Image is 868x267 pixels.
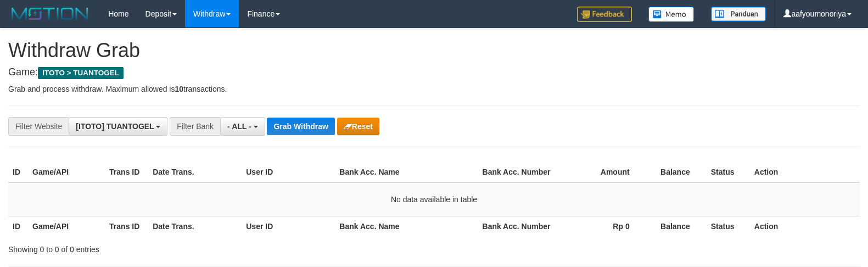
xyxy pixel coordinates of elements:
th: Balance [646,162,707,182]
img: Feedback.jpg [577,7,632,22]
th: Bank Acc. Number [478,216,555,236]
img: panduan.png [711,7,766,21]
th: User ID [242,216,335,236]
th: Balance [646,216,707,236]
p: Grab and process withdraw. Maximum allowed is transactions. [8,84,860,94]
h4: Game: [8,67,860,78]
span: - ALL - [227,122,251,131]
th: Trans ID [105,162,148,182]
th: Rp 0 [555,216,646,236]
span: [ITOTO] TUANTOGEL [76,122,154,131]
th: Status [707,162,750,182]
th: Date Trans. [148,216,242,236]
th: ID [8,162,28,182]
th: Game/API [28,162,105,182]
img: MOTION_logo.png [8,5,92,22]
strong: 10 [175,85,183,93]
th: Bank Acc. Name [335,162,478,182]
div: Filter Website [8,117,69,136]
button: Grab Withdraw [267,118,334,135]
th: ID [8,216,28,236]
button: [ITOTO] TUANTOGEL [69,117,167,136]
th: Trans ID [105,216,148,236]
td: No data available in table [8,182,860,216]
th: Status [707,216,750,236]
th: Game/API [28,216,105,236]
th: Action [750,162,860,182]
th: Bank Acc. Name [335,216,478,236]
img: Button%20Memo.svg [648,7,695,22]
th: Bank Acc. Number [478,162,555,182]
button: - ALL - [220,117,265,136]
h1: Withdraw Grab [8,40,860,62]
th: User ID [242,162,335,182]
span: ITOTO > TUANTOGEL [38,67,124,79]
th: Date Trans. [148,162,242,182]
th: Action [750,216,860,236]
div: Showing 0 to 0 of 0 entries [8,240,354,255]
div: Filter Bank [170,117,220,136]
button: Reset [337,118,379,135]
th: Amount [555,162,646,182]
